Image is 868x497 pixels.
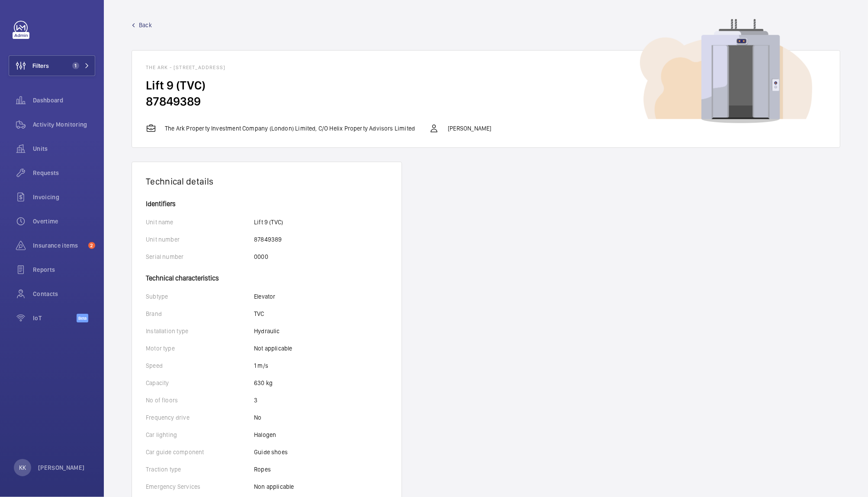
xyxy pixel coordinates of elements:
[165,124,415,133] p: The Ark Property Investment Company (London) Limited, C/O Helix Property Advisors Limited
[139,21,152,29] span: Back
[254,235,282,244] p: 87849389
[146,379,254,387] p: Capacity
[146,252,254,261] p: Serial number
[146,361,254,370] p: Speed
[640,19,812,124] img: device image
[146,413,254,422] p: Frequency drive
[146,396,254,405] p: No of floors
[146,176,388,187] h1: Technical details
[77,314,88,322] span: Beta
[254,292,275,301] p: Elevator
[254,379,273,387] p: 630 kg
[146,448,254,456] p: Car guide component
[33,314,77,322] span: IoT
[146,482,254,491] p: Emergency Services
[33,217,95,226] span: Overtime
[146,270,388,282] h4: Technical characteristics
[33,265,95,274] span: Reports
[146,344,254,353] p: Motor type
[33,96,95,105] span: Dashboard
[38,463,85,472] p: [PERSON_NAME]
[448,124,491,133] p: [PERSON_NAME]
[254,413,261,422] p: No
[33,120,95,129] span: Activity Monitoring
[146,430,254,439] p: Car lighting
[146,292,254,301] p: Subtype
[146,309,254,318] p: Brand
[33,193,95,201] span: Invoicing
[19,463,26,472] p: KK
[72,62,79,69] span: 1
[254,482,294,491] p: Non applicable
[32,61,49,70] span: Filters
[254,218,283,226] p: Lift 9 (TVC)
[254,465,271,474] p: Ropes
[254,252,268,261] p: 0000
[254,344,293,353] p: Not applicable
[146,64,826,70] h1: The Ark - [STREET_ADDRESS]
[254,361,268,370] p: 1 m/s
[146,77,826,93] h2: Lift 9 (TVC)
[146,465,254,474] p: Traction type
[88,242,95,249] span: 2
[33,144,95,153] span: Units
[33,290,95,298] span: Contacts
[254,327,280,335] p: Hydraulic
[146,235,254,244] p: Unit number
[254,396,257,405] p: 3
[254,309,264,318] p: TVC
[146,201,388,207] h4: Identifiers
[254,448,288,456] p: Guide shoes
[146,218,254,226] p: Unit name
[146,327,254,335] p: Installation type
[254,430,276,439] p: Halogen
[33,169,95,177] span: Requests
[146,93,826,109] h2: 87849389
[9,55,95,76] button: Filters1
[33,241,85,250] span: Insurance items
